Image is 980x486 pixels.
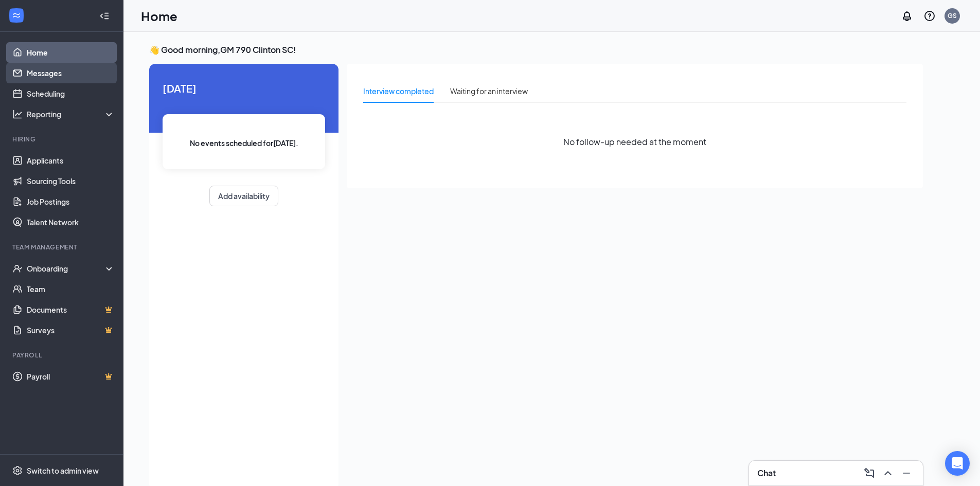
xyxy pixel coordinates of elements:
[27,191,115,212] a: Job Postings
[923,10,936,22] svg: QuestionInfo
[99,11,110,21] svg: Collapse
[900,467,913,479] svg: Minimize
[27,299,115,320] a: DocumentsCrown
[27,171,115,191] a: Sourcing Tools
[880,465,896,481] button: ChevronUp
[12,109,23,119] svg: Analysis
[141,7,177,25] h1: Home
[901,10,913,22] svg: Notifications
[863,467,876,479] svg: ComposeMessage
[11,10,22,21] svg: WorkstreamLogo
[861,465,878,481] button: ComposeMessage
[27,42,115,63] a: Home
[12,465,23,476] svg: Settings
[945,451,970,476] div: Open Intercom Messenger
[757,467,776,479] h3: Chat
[12,351,113,359] div: Payroll
[209,186,278,206] button: Add availability
[27,366,115,387] a: PayrollCrown
[27,83,115,104] a: Scheduling
[163,80,325,96] span: [DATE]
[12,263,23,274] svg: UserCheck
[149,44,923,56] h3: 👋 Good morning, GM 790 Clinton SC !
[563,135,706,148] span: No follow-up needed at the moment
[27,320,115,340] a: SurveysCrown
[27,279,115,299] a: Team
[27,63,115,83] a: Messages
[882,467,894,479] svg: ChevronUp
[27,465,99,476] div: Switch to admin view
[27,263,106,274] div: Onboarding
[12,243,113,251] div: Team Management
[190,137,298,149] span: No events scheduled for [DATE] .
[898,465,915,481] button: Minimize
[27,150,115,171] a: Applicants
[363,85,434,97] div: Interview completed
[27,109,115,119] div: Reporting
[450,85,528,97] div: Waiting for an interview
[27,212,115,232] a: Talent Network
[12,135,113,143] div: Hiring
[948,11,957,20] div: GS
